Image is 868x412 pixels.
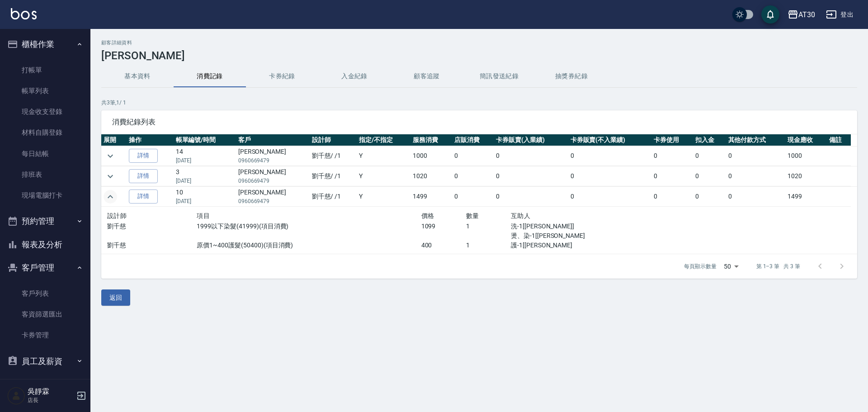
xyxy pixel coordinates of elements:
[11,8,37,19] img: Logo
[107,222,197,231] p: 劉千慈
[129,189,158,204] a: 詳情
[511,212,530,219] span: 互助人
[176,156,234,165] p: [DATE]
[197,212,210,219] span: 項目
[4,325,87,346] a: 卡券管理
[357,187,410,207] td: Y
[238,177,307,185] p: 0960669479
[4,143,87,164] a: 每日結帳
[4,122,87,143] a: 材料自購登錄
[101,40,857,46] h2: 顧客詳細資料
[568,166,651,186] td: 0
[798,9,815,20] div: AT30
[466,212,479,219] span: 數量
[463,66,535,87] button: 簡訊發送紀錄
[693,187,726,207] td: 0
[246,66,318,87] button: 卡券紀錄
[494,134,568,146] th: 卡券販賣(入業績)
[101,289,130,306] button: 返回
[466,241,511,250] p: 1
[174,187,236,207] td: 10
[174,146,236,166] td: 14
[511,231,646,241] p: 燙、染-1[[PERSON_NAME]
[236,166,310,186] td: [PERSON_NAME]
[651,146,693,166] td: 0
[129,169,158,183] a: 詳情
[357,134,410,146] th: 指定/不指定
[4,164,87,185] a: 排班表
[101,66,174,87] button: 基本資料
[568,146,651,166] td: 0
[693,166,726,186] td: 0
[827,134,851,146] th: 備註
[176,197,234,205] p: [DATE]
[535,66,608,87] button: 抽獎券紀錄
[785,134,827,146] th: 現金應收
[112,118,846,127] span: 消費紀錄列表
[651,166,693,186] td: 0
[511,241,646,250] p: 護-1[[PERSON_NAME]
[494,187,568,207] td: 0
[107,241,197,250] p: 劉千慈
[310,134,357,146] th: 設計師
[410,134,452,146] th: 服務消費
[174,134,236,146] th: 帳單編號/時間
[104,170,117,183] button: expand row
[391,66,463,87] button: 顧客追蹤
[129,149,158,163] a: 詳情
[4,81,87,101] a: 帳單列表
[357,166,410,186] td: Y
[511,222,646,231] p: 洗-1[[PERSON_NAME]]
[693,146,726,166] td: 0
[421,212,434,219] span: 價格
[761,5,779,24] button: save
[107,212,127,219] span: 設計師
[197,241,421,250] p: 原價1~400護髮(50400)(項目消費)
[174,66,246,87] button: 消費記錄
[726,166,785,186] td: 0
[726,187,785,207] td: 0
[726,134,785,146] th: 其他付款方式
[452,187,494,207] td: 0
[410,146,452,166] td: 1000
[310,166,357,186] td: 劉千慈 / /1
[410,187,452,207] td: 1499
[236,146,310,166] td: [PERSON_NAME]
[651,134,693,146] th: 卡券使用
[104,149,117,163] button: expand row
[310,187,357,207] td: 劉千慈 / /1
[101,99,857,107] p: 共 3 筆, 1 / 1
[4,185,87,206] a: 現場電腦打卡
[466,222,511,231] p: 1
[410,166,452,186] td: 1020
[101,134,127,146] th: 展開
[4,256,87,279] button: 客戶管理
[452,166,494,186] td: 0
[785,166,827,186] td: 1020
[236,187,310,207] td: [PERSON_NAME]
[28,387,74,396] h5: 吳靜霖
[4,101,87,122] a: 現金收支登錄
[726,146,785,166] td: 0
[4,60,87,81] a: 打帳單
[357,146,410,166] td: Y
[421,241,466,250] p: 400
[104,190,117,204] button: expand row
[756,262,800,270] p: 第 1–3 筆 共 3 筆
[176,177,234,185] p: [DATE]
[651,187,693,207] td: 0
[238,197,307,205] p: 0960669479
[236,134,310,146] th: 客戶
[684,262,717,270] p: 每頁顯示數量
[452,134,494,146] th: 店販消費
[4,283,87,304] a: 客戶列表
[785,146,827,166] td: 1000
[784,5,819,24] button: AT30
[720,254,742,279] div: 50
[7,387,25,405] img: Person
[693,134,726,146] th: 扣入金
[4,233,87,256] button: 報表及分析
[238,156,307,165] p: 0960669479
[4,350,87,373] button: 員工及薪資
[4,304,87,325] a: 客資篩選匯出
